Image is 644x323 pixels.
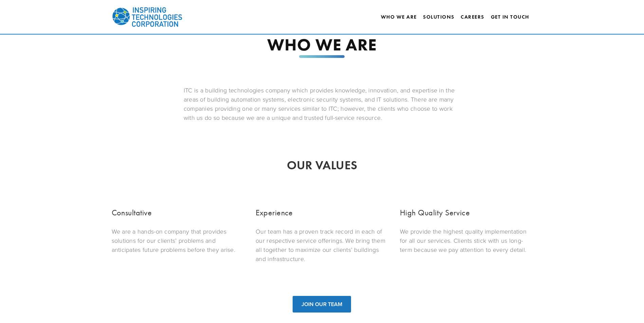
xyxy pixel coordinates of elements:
[184,36,460,53] h1: WHO WE ARE
[381,11,417,23] a: Who We Are
[112,227,244,254] p: We are a hands-on company that provides solutions for our clients’ problems and anticipates futur...
[184,157,460,174] h2: OUR VALUES
[461,11,484,23] a: Careers
[423,14,455,20] a: Solutions
[293,296,351,313] a: JOIN OUR TEAM
[256,227,388,263] p: Our team has a proven track record in each of our respective service offerings. We bring them all...
[112,207,244,219] h3: Consultative
[491,11,529,23] a: Get In Touch
[112,2,183,32] img: Inspiring Technologies Corp – A Building Technologies Company
[184,86,460,122] p: ITC is a building technologies company which provides knowledge, innovation, and expertise in the...
[256,207,388,219] h3: Experience
[400,207,533,219] h3: High Quality Service
[400,227,533,254] p: We provide the highest quality implementation for all our services. Clients stick with us long- t...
